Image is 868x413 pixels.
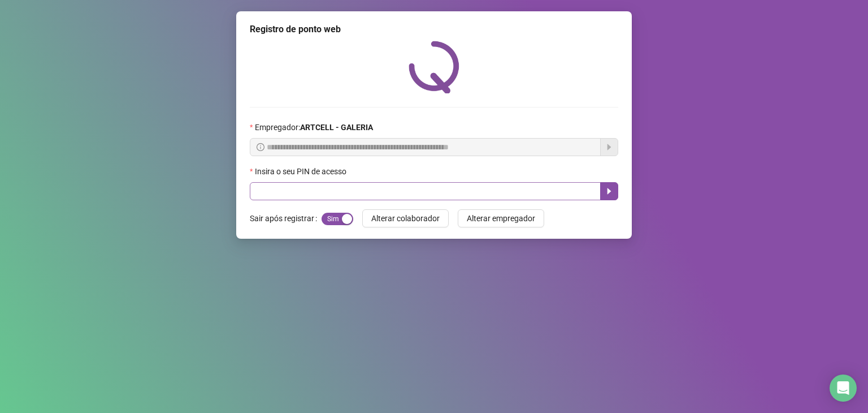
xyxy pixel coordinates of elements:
[605,187,614,196] span: caret-right
[250,23,618,36] div: Registro de ponto web
[362,209,449,227] button: Alterar colaborador
[255,121,373,134] span: Empregador :
[257,143,264,151] span: info-circle
[467,212,535,225] span: Alterar empregador
[830,375,857,402] div: Open Intercom Messenger
[250,209,322,227] label: Sair após registrar
[250,165,354,178] label: Insira o seu PIN de acesso
[458,209,544,227] button: Alterar empregador
[300,123,373,132] strong: ARTCELL - GALERIA
[371,212,440,225] span: Alterar colaborador
[409,41,459,93] img: QRPoint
